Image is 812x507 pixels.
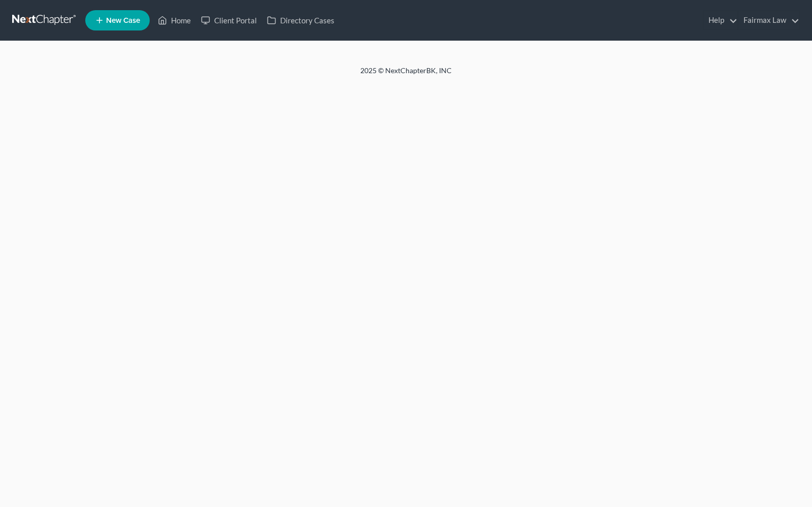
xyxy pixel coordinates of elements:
new-legal-case-button: New Case [85,10,150,30]
a: Home [153,11,196,29]
a: Directory Cases [262,11,340,29]
div: 2025 © NextChapterBK, INC [117,66,695,84]
a: Help [703,11,737,29]
a: Fairmax Law [738,11,799,29]
a: Client Portal [196,11,262,29]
